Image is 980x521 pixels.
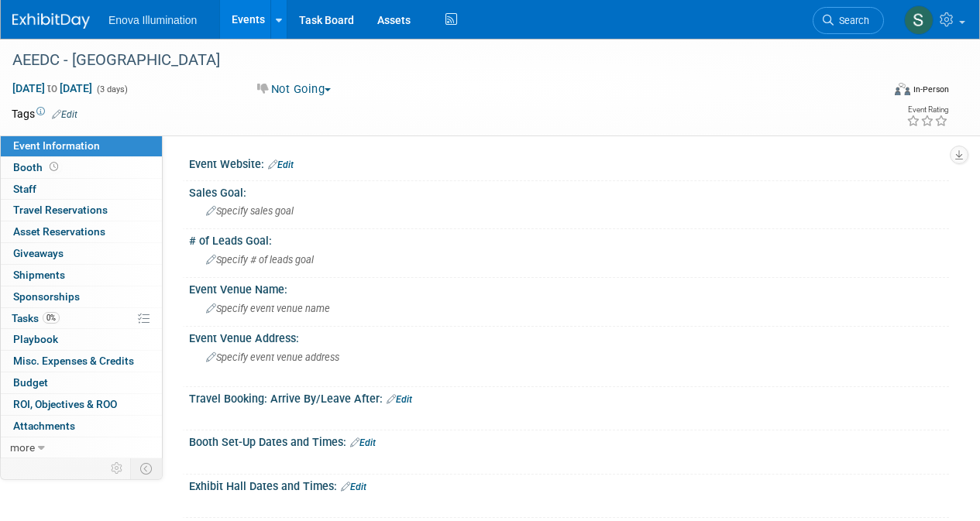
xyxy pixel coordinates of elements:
div: # of Leads Goal: [189,229,949,249]
a: Attachments [1,416,162,437]
img: Format-Inperson.png [895,83,910,95]
a: Misc. Expenses & Credits [1,351,162,372]
a: Playbook [1,329,162,350]
span: more [10,441,35,454]
span: Specify # of leads goal [206,254,314,266]
span: Travel Reservations [13,204,108,216]
td: Tags [12,106,77,122]
a: Budget [1,372,162,393]
div: Event Venue Name: [189,278,949,297]
span: Attachments [13,420,75,432]
a: Staff [1,179,162,200]
span: Shipments [13,269,65,281]
a: more [1,437,162,458]
span: Tasks [12,312,60,324]
a: Edit [387,394,412,405]
a: Tasks0% [1,308,162,329]
div: AEEDC - [GEOGRAPHIC_DATA] [7,46,869,74]
a: Asset Reservations [1,221,162,242]
span: Specify sales goal [206,205,294,217]
span: Misc. Expenses & Credits [13,355,134,367]
div: Exhibit Hall Dates and Times: [189,475,949,495]
a: Sponsorships [1,286,162,307]
a: Travel Reservations [1,200,162,221]
div: Event Format [812,81,949,104]
a: ROI, Objectives & ROO [1,394,162,415]
div: Event Venue Address: [189,327,949,346]
span: Asset Reservations [13,225,105,238]
a: Edit [341,482,366,492]
span: Booth not reserved yet [46,161,61,173]
div: Event Rating [906,106,948,114]
a: Edit [268,159,294,170]
a: Edit [52,109,77,120]
a: Edit [350,437,376,448]
td: Personalize Event Tab Strip [104,458,131,478]
span: to [45,82,60,94]
span: 0% [43,312,60,324]
span: Staff [13,183,36,195]
div: Event Website: [189,153,949,173]
span: ROI, Objectives & ROO [13,398,117,410]
a: Giveaways [1,243,162,264]
div: Sales Goal: [189,181,949,201]
a: Event Information [1,135,162,156]
div: In-Person [913,84,949,95]
a: Booth [1,157,162,178]
span: [DATE] [DATE] [12,81,93,95]
span: Enova Illumination [108,14,197,26]
span: Giveaways [13,247,64,259]
span: Booth [13,161,61,173]
span: (3 days) [95,84,128,94]
div: Booth Set-Up Dates and Times: [189,430,949,451]
span: Budget [13,376,48,389]
span: Event Information [13,139,100,152]
span: Playbook [13,333,58,345]
img: ExhibitDay [12,13,90,29]
td: Toggle Event Tabs [131,458,163,478]
span: Specify event venue name [206,303,330,314]
img: Sam Colton [904,5,934,35]
div: Travel Booking: Arrive By/Leave After: [189,387,949,407]
span: Sponsorships [13,290,80,303]
span: Search [834,15,869,26]
a: Search [813,7,884,34]
button: Not Going [252,81,337,98]
span: Specify event venue address [206,351,339,363]
a: Shipments [1,265,162,286]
